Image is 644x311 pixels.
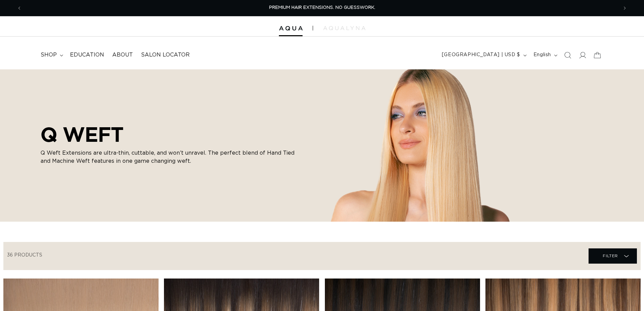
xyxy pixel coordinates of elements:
[37,47,66,63] summary: shop
[41,123,297,146] h2: Q WEFT
[141,51,190,59] span: Salon Locator
[112,51,133,59] span: About
[137,47,194,63] a: Salon Locator
[529,49,560,62] button: English
[589,248,637,264] summary: Filter
[41,149,297,165] p: Q Weft Extensions are ultra-thin, cuttable, and won’t unravel. The perfect blend of Hand Tied and...
[442,51,520,59] span: [GEOGRAPHIC_DATA] | USD $
[533,51,551,59] span: English
[617,2,632,15] button: Next announcement
[279,26,303,31] img: Aqua Hair Extensions
[603,249,618,262] span: Filter
[12,2,27,15] button: Previous announcement
[269,5,375,10] span: PREMIUM HAIR EXTENSIONS. NO GUESSWORK.
[560,48,575,63] summary: Search
[108,47,137,63] a: About
[438,49,529,62] button: [GEOGRAPHIC_DATA] | USD $
[66,47,108,63] a: Education
[7,253,42,258] span: 36 products
[41,51,57,59] span: shop
[70,51,104,59] span: Education
[323,26,365,30] img: aqualyna.com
